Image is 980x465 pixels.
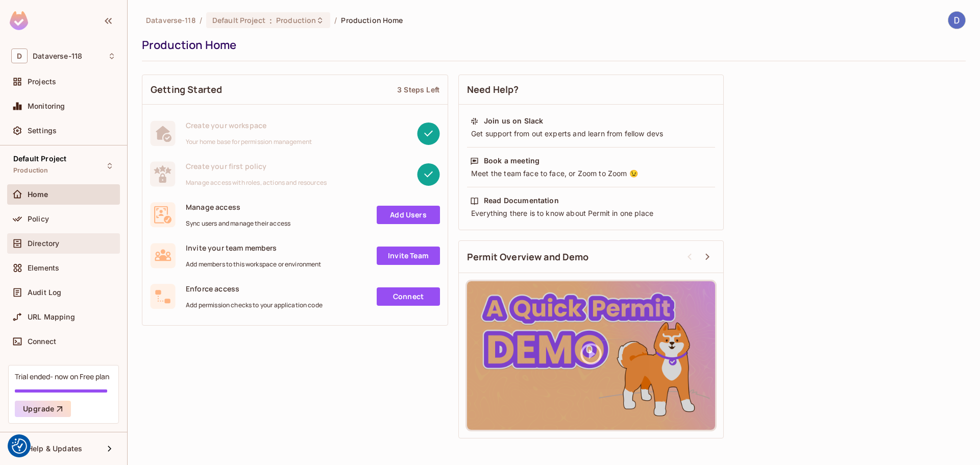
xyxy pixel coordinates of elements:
span: Invite your team members [186,243,322,253]
span: Directory [28,239,59,248]
li: / [334,15,337,25]
span: Monitoring [28,102,65,110]
img: Revisit consent button [12,438,27,454]
span: Manage access with roles, actions and resources [186,179,327,187]
span: Default Project [13,155,66,163]
span: : [269,16,273,25]
button: Upgrade [15,401,71,417]
span: Sync users and manage their access [186,219,290,228]
div: Everything there is to know about Permit in one place [470,208,712,218]
button: Consent Preferences [12,438,27,454]
div: Join us on Slack [484,116,543,126]
span: URL Mapping [28,313,75,321]
span: Enforce access [186,284,323,293]
span: Add permission checks to your application code [186,301,323,309]
div: Book a meeting [484,156,540,166]
span: Home [28,190,48,199]
img: SReyMgAAAABJRU5ErkJggg== [10,11,28,30]
span: Production Home [341,15,403,25]
a: Invite Team [377,247,440,265]
span: Audit Log [28,288,61,297]
span: Create your first policy [186,161,327,171]
span: Workspace: Dataverse-118 [33,52,82,60]
div: Trial ended- now on Free plan [15,372,109,381]
span: Connect [28,337,56,346]
span: Settings [28,127,57,135]
span: Create your workspace [186,120,312,130]
span: Permit Overview and Demo [467,251,589,263]
span: Add members to this workspace or environment [186,260,322,268]
div: Get support from out experts and learn from fellow devs [470,129,712,139]
span: Elements [28,264,59,272]
span: Default Project [212,15,265,25]
img: Dataverse Deeploab [948,12,965,29]
span: the active workspace [146,15,195,25]
span: Production [276,15,316,25]
div: Meet the team face to face, or Zoom to Zoom 😉 [470,168,712,179]
a: Connect [377,287,440,306]
div: Read Documentation [484,195,559,206]
span: Need Help? [467,83,519,96]
span: Help & Updates [28,445,82,453]
span: Policy [28,215,49,223]
span: Production [13,166,48,175]
span: Your home base for permission management [186,138,312,146]
span: Projects [28,78,56,86]
span: Getting Started [151,83,222,96]
li: / [200,15,202,25]
span: Manage access [186,202,290,212]
a: Add Users [377,206,440,224]
div: 3 Steps Left [397,85,439,94]
div: Production Home [142,37,961,53]
span: D [11,48,28,63]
